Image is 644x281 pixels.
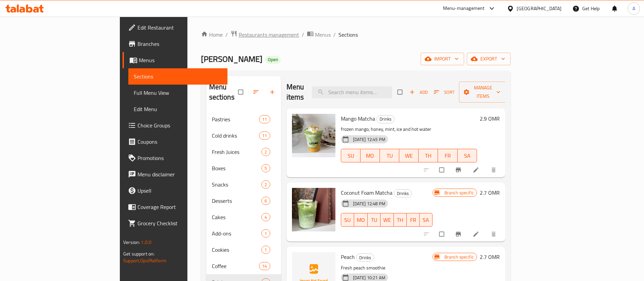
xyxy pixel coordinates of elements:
[399,149,419,162] button: WE
[123,182,227,199] a: Upsell
[262,230,270,237] span: 1
[383,151,397,161] span: TU
[123,150,227,166] a: Promotions
[206,242,281,258] div: Cookies1
[231,30,299,39] a: Restaurants management
[376,115,394,123] div: Drinks
[262,247,270,253] span: 1
[486,162,502,177] button: delete
[141,238,151,247] span: 1.0.0
[212,180,262,189] span: Snacks
[480,252,500,262] h6: 2.7 OMR
[206,209,281,225] div: Cakes4
[206,144,281,160] div: Fresh Juices2
[409,88,428,96] span: Add
[394,189,412,197] div: Drinks
[341,149,361,162] button: SU
[408,87,429,98] span: Add item
[128,68,227,85] a: Sections
[350,200,388,207] span: [DATE] 12:48 PM
[259,116,270,123] span: 11
[464,84,502,101] span: Manage items
[394,190,411,197] span: Drinks
[206,176,281,193] div: Snacks2
[206,127,281,144] div: Cold drinks11
[451,162,467,177] button: Branch-specific-item
[123,249,154,258] span: Get support on:
[259,262,270,270] div: items
[368,213,381,227] button: TU
[261,180,270,189] div: items
[307,30,331,39] a: Menus
[341,125,477,134] p: frozen mango, honey, mint, ice and hot water
[480,114,500,123] h6: 2.9 OMR
[212,246,262,254] div: Cookies
[473,166,481,173] a: Edit menu item
[234,86,249,99] span: Select all sections
[408,87,429,98] button: Add
[201,51,262,67] span: [PERSON_NAME]
[123,238,140,247] span: Version:
[380,149,399,162] button: TU
[137,219,222,227] span: Grocery Checklist
[261,164,270,172] div: items
[292,188,335,231] img: Coconut Foam Matcha
[137,203,222,211] span: Coverage Report
[394,213,407,227] button: TH
[262,214,270,221] span: 4
[206,225,281,242] div: Add-ons1
[212,229,262,238] div: Add-ons
[212,131,259,140] span: Cold drinks
[473,231,481,238] a: Edit menu item
[356,254,374,262] span: Drinks
[402,151,416,161] span: WE
[383,215,391,225] span: WE
[361,149,380,162] button: MO
[137,187,222,195] span: Upsell
[292,114,335,157] img: Mango Matcha
[458,149,477,162] button: SA
[434,88,455,96] span: Sort
[123,256,166,265] a: Support.OpsPlatform
[123,36,227,52] a: Branches
[206,111,281,127] div: Pastries11
[249,85,265,100] span: Sort sections
[341,252,355,262] span: Peach
[212,148,262,156] span: Fresh Juices
[137,170,222,178] span: Menu disclaimer
[441,151,455,161] span: FR
[123,134,227,150] a: Coupons
[426,55,459,63] span: import
[370,215,378,225] span: TU
[435,228,449,241] span: Select to update
[262,181,270,188] span: 2
[451,227,467,242] button: Branch-specific-item
[467,53,511,65] button: export
[137,121,222,129] span: Choice Groups
[363,151,377,161] span: MO
[123,199,227,215] a: Coverage Report
[409,215,417,225] span: FR
[460,151,474,161] span: SA
[442,190,477,196] span: Branch specific
[206,193,281,209] div: Desserts6
[261,246,270,254] div: items
[212,197,262,205] span: Desserts
[357,215,365,225] span: MO
[442,254,477,260] span: Branch specific
[123,19,227,36] a: Edit Restaurant
[265,57,281,63] span: Open
[206,160,281,176] div: Boxes5
[393,86,408,99] span: Select section
[212,213,262,221] span: Cakes
[333,31,336,39] li: /
[350,136,388,143] span: [DATE] 12:45 PM
[356,253,374,262] div: Drinks
[212,115,259,123] span: Pastries
[350,275,388,281] span: [DATE] 10:21 AM
[123,117,227,134] a: Choice Groups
